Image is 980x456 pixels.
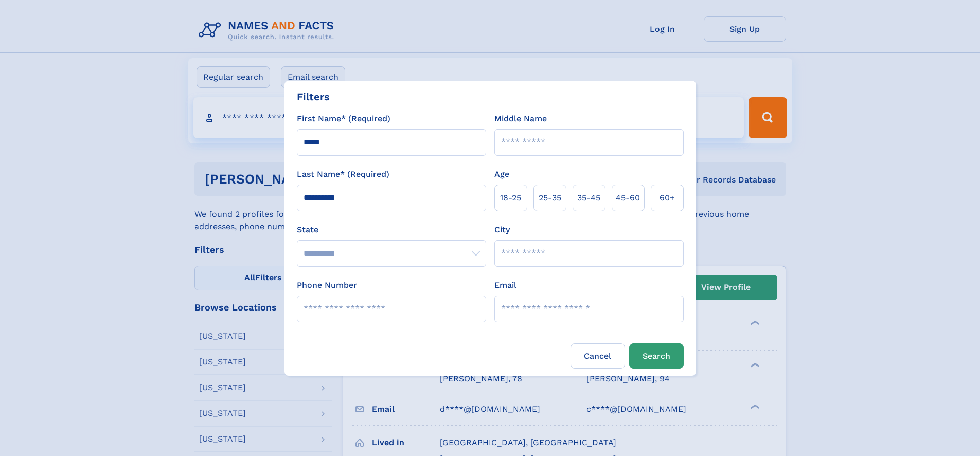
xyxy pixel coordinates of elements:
[500,192,521,204] span: 18‑25
[297,279,357,291] label: Phone Number
[577,192,600,204] span: 35‑45
[494,279,516,291] label: Email
[571,343,625,369] label: Cancel
[297,168,389,180] label: Last Name* (Required)
[297,224,486,236] label: State
[616,192,640,204] span: 45‑60
[297,89,330,104] div: Filters
[494,224,510,236] label: City
[494,168,509,180] label: Age
[297,113,390,125] label: First Name* (Required)
[629,343,684,369] button: Search
[494,113,547,125] label: Middle Name
[539,192,561,204] span: 25‑35
[660,192,675,204] span: 60+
